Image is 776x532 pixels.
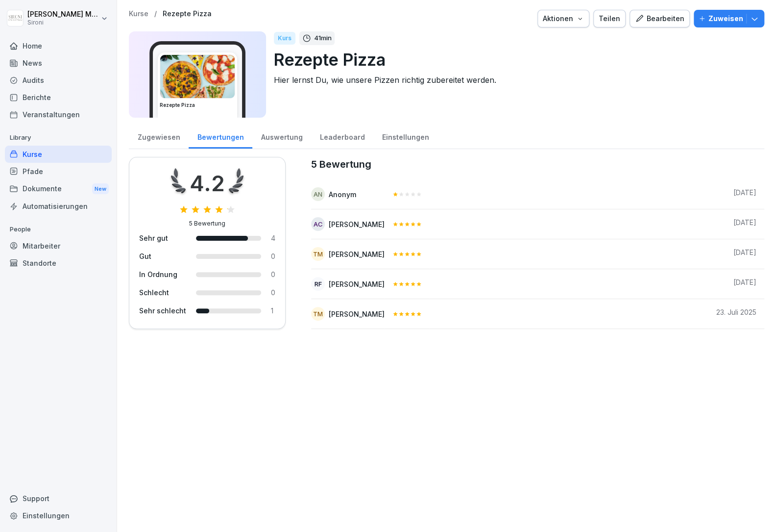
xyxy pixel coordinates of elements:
[537,10,589,27] button: Aktionen
[311,157,764,172] caption: 5 Bewertung
[311,217,325,231] div: AC
[5,237,112,254] a: Mitarbeiter
[160,101,235,109] h3: Rezepte Pizza
[5,106,112,123] a: Veranstaltungen
[139,269,186,279] div: In Ordnung
[373,124,437,149] a: Einstellungen
[5,180,112,198] a: DokumenteNew
[708,13,743,24] p: Zuweisen
[5,54,112,72] a: News
[129,10,148,18] a: Kurse
[329,249,385,259] div: [PERSON_NAME]
[271,287,275,298] div: 0
[5,163,112,180] a: Pfade
[271,251,275,261] div: 0
[271,305,275,316] div: 1
[252,124,311,149] a: Auswertung
[274,32,295,45] div: Kurs
[630,10,690,27] button: Bearbeiten
[5,72,112,89] a: Audits
[329,219,385,229] div: [PERSON_NAME]
[189,124,252,149] a: Bewertungen
[5,507,112,524] a: Einstellungen
[27,19,99,26] p: Sironi
[129,124,189,149] a: Zugewiesen
[708,299,764,329] td: 23. Juli 2025
[189,219,225,228] div: 5 Bewertung
[271,269,275,279] div: 0
[543,13,584,24] div: Aktionen
[5,254,112,272] a: Standorte
[139,233,186,243] div: Sehr gut
[5,146,112,163] a: Kurse
[708,269,764,299] td: [DATE]
[139,287,186,298] div: Schlecht
[708,239,764,269] td: [DATE]
[5,490,112,507] div: Support
[708,209,764,239] td: [DATE]
[92,183,109,195] div: New
[311,247,325,261] div: TM
[708,179,764,209] td: [DATE]
[329,189,356,200] div: Anonym
[5,180,112,198] div: Dokumente
[154,10,157,18] p: /
[311,187,325,201] div: An
[5,37,112,54] a: Home
[139,251,186,261] div: Gut
[311,124,373,149] a: Leaderboard
[271,233,275,243] div: 4
[27,10,99,19] p: [PERSON_NAME] Malec
[311,307,325,321] div: TM
[160,55,235,98] img: tz25f0fmpb70tuguuhxz5i1d.png
[5,222,112,237] p: People
[274,74,756,86] p: Hier lernst Du, wie unsere Pizzen richtig zubereitet werden.
[190,167,225,200] div: 4.2
[635,13,684,24] div: Bearbeiten
[274,47,756,72] p: Rezepte Pizza
[694,10,764,27] button: Zuweisen
[329,279,385,289] div: [PERSON_NAME]
[163,10,212,18] a: Rezepte Pizza
[139,305,186,316] div: Sehr schlecht
[5,89,112,106] a: Berichte
[314,33,332,43] p: 41 min
[329,309,385,319] div: [PERSON_NAME]
[5,130,112,146] p: Library
[593,10,626,27] button: Teilen
[599,13,620,24] div: Teilen
[5,198,112,215] a: Automatisierungen
[311,277,325,291] div: RF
